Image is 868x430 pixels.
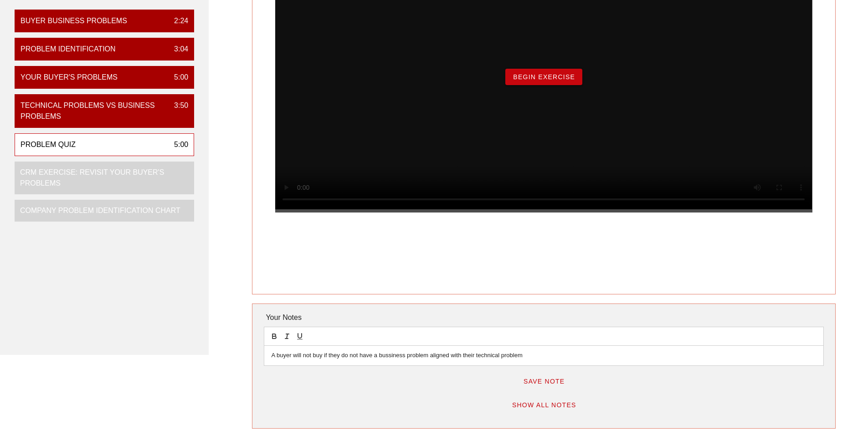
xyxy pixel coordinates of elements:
span: Begin Exercise [513,73,575,81]
div: Problem Identification [21,44,116,55]
div: Technical Problems vs Business Problems [21,100,167,122]
div: 3:50 [167,100,188,122]
div: 5:00 [167,72,188,83]
div: Your Notes [264,309,823,327]
div: 2:24 [167,15,188,26]
div: Buyer Business Problems [21,15,127,26]
div: Company Problem Identification Chart [20,205,180,216]
span: Save Note [523,378,565,385]
button: Save Note [516,373,572,390]
div: 5:00 [167,139,188,150]
p: A buyer will not buy if they do not have a bussiness problem aligned with their technical problem [271,351,816,359]
button: Begin Exercise [505,69,582,85]
span: Show All Notes [512,401,576,409]
div: CRM Exercise: Revisit Your Buyer's Problems [20,167,181,189]
div: Your Buyer's Problems [21,72,118,83]
div: Problem Quiz [21,139,76,150]
button: Show All Notes [504,397,584,413]
div: 3:04 [167,44,188,55]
